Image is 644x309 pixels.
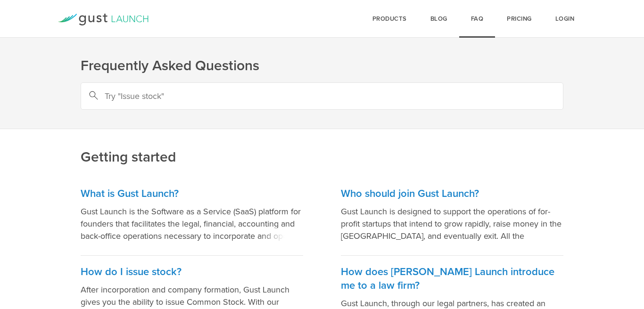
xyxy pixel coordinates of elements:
[81,84,563,167] h2: Getting started
[81,265,303,279] h3: How do I issue stock?
[341,187,563,201] h3: Who should join Gust Launch?
[341,265,563,293] h3: How does [PERSON_NAME] Launch introduce me to a law firm?
[81,187,303,201] h3: What is Gust Launch?
[81,205,303,242] p: Gust Launch is the Software as a Service (SaaS) platform for founders that facilitates the legal,...
[341,205,563,242] p: Gust Launch is designed to support the operations of for-profit startups that intend to grow rapi...
[81,178,303,256] a: What is Gust Launch? Gust Launch is the Software as a Service (SaaS) platform for founders that f...
[81,82,563,110] input: Try "Issue stock"
[81,57,563,75] h1: Frequently Asked Questions
[341,178,563,256] a: Who should join Gust Launch? Gust Launch is designed to support the operations of for-profit star...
